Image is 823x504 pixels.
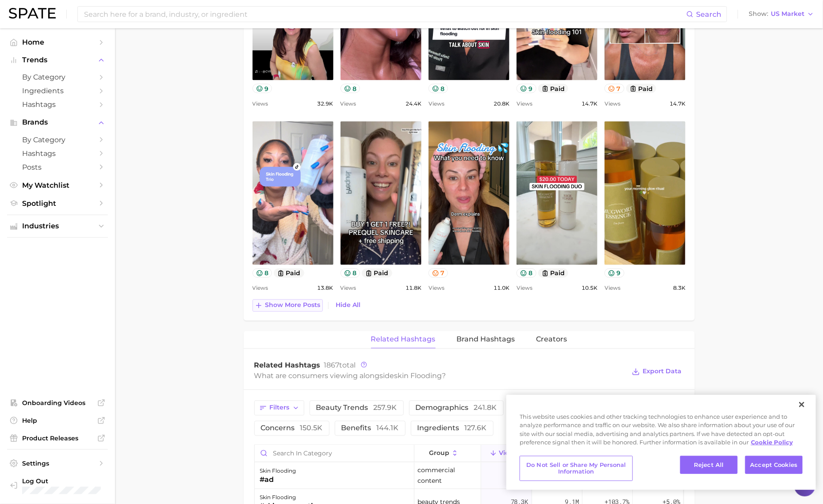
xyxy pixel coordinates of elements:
span: Filters [270,404,290,412]
button: Hide All [334,299,363,311]
span: Export Data [643,368,682,375]
button: paid [538,84,569,93]
button: group [414,445,482,462]
div: #ad [260,475,296,485]
span: 20.8k [494,99,509,109]
span: Views [253,283,268,294]
div: Privacy [506,395,816,490]
button: 8 [517,269,536,278]
button: 9 [605,269,624,278]
span: Onboarding Videos [22,399,93,407]
span: Creators [536,336,567,344]
span: 14.7k [670,99,685,109]
div: skin flooding [260,493,323,503]
span: by Category [22,136,93,144]
span: total [324,361,356,370]
button: Close [792,395,812,414]
span: Ingredients [22,87,93,95]
span: Show [749,11,768,16]
span: Hashtags [22,149,93,158]
button: 9 [253,84,272,93]
span: US Market [771,11,804,16]
span: Brands [22,118,93,126]
span: 13.8k [318,283,333,294]
span: 32.9k [318,99,333,109]
button: 8 [429,84,448,93]
a: Spotlight [7,197,108,210]
button: Do Not Sell or Share My Personal Information, Opens the preference center dialog [520,456,633,481]
button: Accept Cookies [745,456,803,474]
span: My Watchlist [22,181,93,189]
span: Product Releases [22,434,93,442]
div: This website uses cookies and other tracking technologies to enhance user experience and to analy... [506,413,816,451]
span: group [429,450,449,457]
span: by Category [22,73,93,81]
button: Show more posts [253,299,323,312]
span: 257.9k [374,404,397,412]
a: by Category [7,133,108,147]
button: Filters [254,401,304,416]
span: Brand Hashtags [457,336,515,344]
span: 127.6k [465,424,487,432]
button: 7 [605,84,624,93]
span: 11.8k [406,283,421,294]
span: Industries [22,222,93,230]
span: Views [517,99,532,109]
a: Home [7,35,108,49]
span: Show more posts [265,302,321,309]
span: 24.4k [406,99,421,109]
a: My Watchlist [7,178,108,192]
span: Views [341,99,356,109]
a: Hashtags [7,98,108,111]
span: 144.1k [377,424,399,432]
span: Views [253,99,268,109]
a: Settings [7,457,108,470]
button: Brands [7,116,108,129]
a: Product Releases [7,432,108,445]
span: beauty trends [316,405,397,412]
div: Cookie banner [506,395,816,490]
button: 9 [517,84,536,93]
span: Home [22,38,93,46]
a: Posts [7,160,108,174]
button: skin flooding#adcommercial content210.6k35.9m-14.5%+31.5% [255,463,684,489]
span: 150.5k [300,424,323,432]
span: Log Out [22,477,101,485]
span: benefits [341,425,399,432]
span: Spotlight [22,199,93,208]
span: skin flooding [394,372,442,380]
span: Hide All [336,302,361,309]
span: Hashtags [22,100,93,109]
span: Related Hashtags [254,361,321,370]
span: Trends [22,56,93,64]
span: Search [696,10,721,19]
button: 8 [341,84,360,93]
button: Industries [7,220,108,233]
button: Reject All [680,456,738,474]
span: ingredients [417,425,487,432]
span: Help [22,417,93,424]
span: Views [517,283,532,294]
a: Hashtags [7,147,108,160]
button: 8 [253,269,272,278]
a: Log out. Currently logged in with e-mail ellie@spate.nyc. [7,474,108,497]
a: More information about your privacy, opens in a new tab [751,439,793,446]
span: 8.3k [673,283,685,294]
span: Posts [22,163,93,171]
img: SPATE [9,8,56,19]
button: Views [481,445,532,462]
span: 14.7k [582,99,597,109]
a: Help [7,414,108,427]
button: ShowUS Market [746,8,816,20]
button: 8 [341,269,360,278]
button: Trends [7,53,108,67]
span: Views [499,450,518,457]
div: What are consumers viewing alongside ? [254,370,626,382]
span: Views [429,99,444,109]
div: skin flooding [260,466,296,477]
input: Search here for a brand, industry, or ingredient [83,7,686,22]
input: Search in category [255,445,414,462]
a: by Category [7,70,108,84]
button: 7 [429,269,448,278]
span: Related Hashtags [371,336,436,344]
